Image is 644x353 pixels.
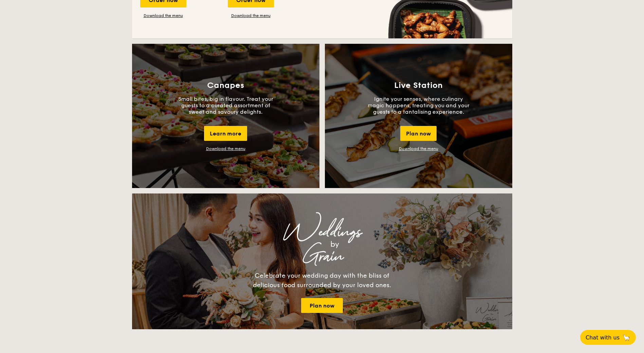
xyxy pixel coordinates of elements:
div: Celebrate your wedding day with the bliss of delicious food surrounded by your loved ones. [246,271,399,290]
span: Chat with us [586,334,620,341]
a: Download the menu [140,13,186,18]
p: Ignite your senses, where culinary magic happens, treating you and your guests to a tantalising e... [368,96,470,115]
h3: Live Station [394,81,443,90]
a: Download the menu [228,13,274,18]
a: Download the menu [206,146,245,151]
div: by [217,238,453,250]
a: Download the menu [399,146,438,151]
div: Plan now [400,126,437,141]
h3: Canapes [207,81,244,90]
span: 🦙 [622,334,630,341]
a: Plan now [301,298,343,313]
button: Chat with us🦙 [580,330,636,345]
div: Weddings [192,226,453,238]
div: Learn more [204,126,247,141]
div: Grain [192,250,453,263]
p: Small bites, big in flavour. Treat your guests to a curated assortment of sweet and savoury delig... [175,96,277,115]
